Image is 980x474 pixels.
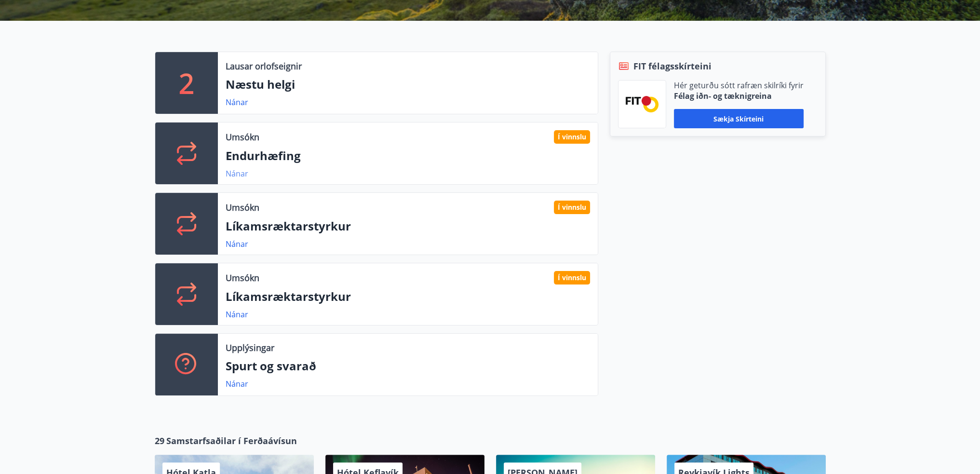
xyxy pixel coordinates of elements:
div: Í vinnslu [554,201,590,214]
p: Hér geturðu sótt rafræn skilríki fyrir [674,80,804,91]
div: Í vinnslu [554,130,590,144]
div: Í vinnslu [554,271,590,284]
span: 29 [155,434,164,447]
p: Umsókn [226,201,259,214]
a: Nánar [226,239,248,249]
button: Sækja skírteini [674,109,804,128]
a: Nánar [226,309,248,320]
p: Næstu helgi [226,76,590,93]
a: Nánar [226,97,248,108]
a: Nánar [226,168,248,179]
p: 2 [179,65,194,101]
p: Líkamsræktarstyrkur [226,288,590,305]
img: FPQVkF9lTnNbbaRSFyT17YYeljoOGk5m51IhT0bO.png [626,96,658,112]
p: Félag iðn- og tæknigreina [674,91,804,101]
p: Lausar orlofseignir [226,60,302,72]
p: Umsókn [226,271,259,284]
p: Umsókn [226,131,259,143]
p: Endurhæfing [226,148,590,164]
p: Líkamsræktarstyrkur [226,218,590,234]
p: Spurt og svarað [226,358,590,374]
span: Samstarfsaðilar í Ferðaávísun [166,434,297,447]
p: Upplýsingar [226,341,274,354]
a: Nánar [226,379,248,389]
span: FIT félagsskírteini [633,60,712,72]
